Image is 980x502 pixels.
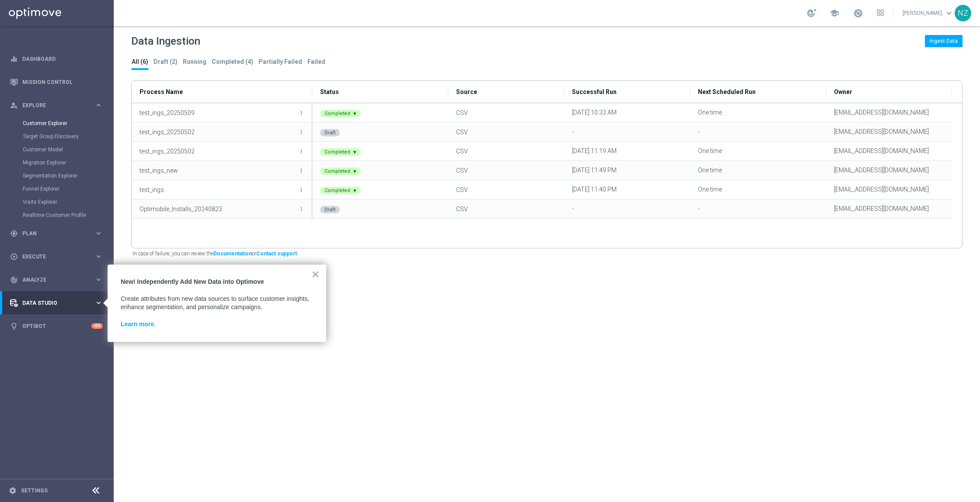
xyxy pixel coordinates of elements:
div: [EMAIL_ADDRESS][DOMAIN_NAME] [826,103,952,122]
div: Analyze [10,276,94,284]
p: test_ings_new [140,167,288,174]
a: Optibot [22,314,91,338]
span: Status [320,88,339,95]
a: Learn more [121,321,154,328]
div: ▾ [353,188,356,193]
span: Data Studio [22,300,94,306]
a: Segmentation Explorer [23,172,91,179]
div: ▾ [353,168,356,174]
div: Target Group Discovery [23,130,113,143]
div: Execute [10,253,94,261]
i: person_search [10,101,18,109]
span: school [830,8,839,18]
a: Mission Control [22,70,103,94]
div: Segmentation Explorer [23,169,113,182]
span: Next Scheduled Run [698,88,756,95]
div: Migration Explorer [23,156,113,169]
tab-header: Running [183,58,206,66]
i: gps_fixed [10,230,18,237]
div: - [564,122,690,141]
div: [DATE] 10:33 AM [564,103,690,122]
i: settings [9,487,17,495]
span: Source [456,88,477,95]
span: Successful Run [572,88,617,95]
p: test_ings_20250502 [140,128,288,136]
tab-header: Completed (4) [212,58,253,66]
i: keyboard_arrow_right [94,299,103,307]
div: One time [690,161,826,180]
div: Dashboard [10,47,103,70]
div: Completed [320,167,361,175]
tab-header: All (6) [132,58,148,66]
span: keyboard_arrow_down [944,8,954,18]
tab-header: Failed [307,58,325,66]
div: [EMAIL_ADDRESS][DOMAIN_NAME] [826,180,952,199]
div: - [690,122,826,141]
i: keyboard_arrow_right [94,229,103,237]
strong: New! Independently Add New Data into Optimove [121,278,264,285]
a: Visits Explorer [23,199,91,206]
a: Dashboard [22,47,103,70]
div: Press SPACE to select this row. [132,122,952,142]
div: One time [690,142,826,160]
i: more_vert [298,110,304,116]
div: [DATE] 11:40 PM [564,180,690,199]
tab-header: Draft (2) [153,58,178,66]
p: test_ings_20250502 [140,147,288,155]
div: NZ [955,5,971,21]
p: test_ings [140,186,288,194]
a: Documentation [213,251,252,257]
tab-header: Partially Failed [258,58,302,66]
i: keyboard_arrow_right [94,101,103,109]
div: Plan [10,230,94,237]
div: Completed [320,187,361,194]
div: Funnel Explorer [23,182,113,195]
div: [EMAIL_ADDRESS][DOMAIN_NAME] [826,199,952,218]
p: test_ings_20250509 [140,109,288,117]
i: play_circle_outline [10,253,18,261]
span: Plan [22,231,94,236]
div: Completed [320,148,361,156]
a: Realtime Customer Profile [23,212,91,219]
div: - [564,199,690,218]
a: Target Group Discovery [23,133,91,140]
span: Owner [834,88,852,95]
div: [EMAIL_ADDRESS][DOMAIN_NAME] [826,122,952,141]
span: Process Name [140,88,183,95]
i: more_vert [298,206,304,212]
div: CSV [448,161,564,180]
div: Press SPACE to select this row. [132,180,952,199]
div: +10 [91,323,103,329]
div: [DATE] 11:49 PM [564,161,690,180]
p: Create attributes from new data sources to surface customer insights, enhance segmentation, and p... [121,295,313,312]
span: Analyze [22,277,94,282]
div: [EMAIL_ADDRESS][DOMAIN_NAME] [826,142,952,160]
div: [DATE] 11:19 AM [564,142,690,160]
div: CSV [448,199,564,218]
div: - [690,199,826,218]
a: Customer Explorer [23,120,91,127]
i: equalizer [10,55,18,63]
div: CSV [448,122,564,141]
div: Press SPACE to select this row. [132,199,952,219]
a: Migration Explorer [23,159,91,166]
div: Press SPACE to select this row. [132,103,952,122]
div: CSV [448,142,564,160]
a: Funnel Explorer [23,185,91,192]
div: ▾ [353,149,356,155]
div: Press SPACE to select this row. [132,142,952,161]
i: more_vert [298,129,304,135]
i: more_vert [298,187,304,193]
i: keyboard_arrow_right [94,252,103,261]
a: [PERSON_NAME] [902,7,955,20]
div: [EMAIL_ADDRESS][DOMAIN_NAME] [826,161,952,180]
p: Optimobile_Installs_20240823 [140,205,288,213]
a: Customer Model [23,146,91,153]
div: Draft [320,206,340,213]
span: Execute [22,254,94,259]
div: Completed [320,110,361,117]
div: Data Studio [10,299,94,307]
div: Visits Explorer [23,195,113,209]
i: lightbulb [10,322,18,330]
div: Press SPACE to select this row. [132,161,952,180]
